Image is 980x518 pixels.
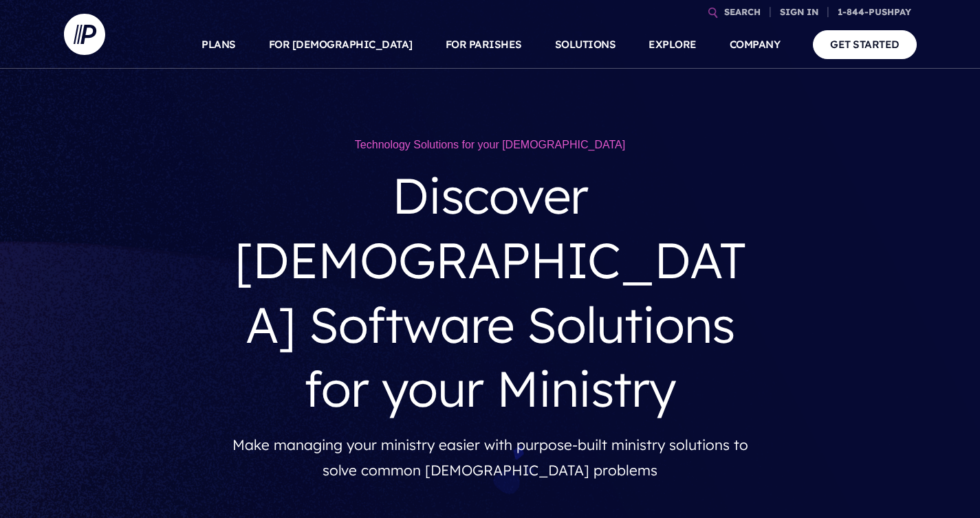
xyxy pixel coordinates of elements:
a: PLANS [202,21,236,69]
a: COMPANY [730,21,781,69]
a: EXPLORE [649,21,697,69]
a: FOR PARISHES [446,21,522,69]
a: GET STARTED [813,30,917,58]
p: Make managing your ministry easier with purpose-built ministry solutions to solve common [DEMOGRA... [232,432,748,484]
a: FOR [DEMOGRAPHIC_DATA] [269,21,413,69]
a: SOLUTIONS [555,21,616,69]
h3: Discover [DEMOGRAPHIC_DATA] Software Solutions for your Ministry [232,153,748,431]
h1: Technology Solutions for your [DEMOGRAPHIC_DATA] [232,137,748,153]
